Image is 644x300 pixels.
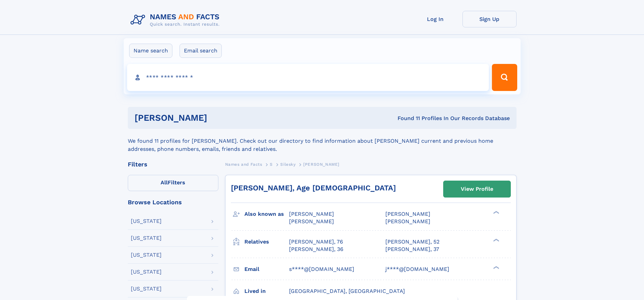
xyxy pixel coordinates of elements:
[385,211,430,217] span: [PERSON_NAME]
[280,162,295,167] span: Silesky
[244,208,289,220] h3: Also known as
[462,11,517,27] a: Sign Up
[302,115,510,122] div: Found 11 Profiles In Our Records Database
[244,285,289,297] h3: Lived in
[270,160,273,168] a: S
[244,236,289,248] h3: Relatives
[492,238,500,242] div: ❯
[127,64,489,91] input: search input
[180,44,222,58] label: Email search
[289,288,405,294] span: [GEOGRAPHIC_DATA], [GEOGRAPHIC_DATA]
[289,218,334,225] span: [PERSON_NAME]
[161,179,168,186] span: All
[129,44,172,58] label: Name search
[303,162,339,167] span: [PERSON_NAME]
[135,114,303,122] h1: [PERSON_NAME]
[492,64,517,91] button: Search Button
[128,175,218,191] label: Filters
[131,235,162,241] div: [US_STATE]
[289,246,343,253] a: [PERSON_NAME], 36
[280,160,295,168] a: Silesky
[128,129,517,153] div: We found 11 profiles for [PERSON_NAME]. Check out our directory to find information about [PERSON...
[492,210,500,215] div: ❯
[225,160,262,168] a: Names and Facts
[289,211,334,217] span: [PERSON_NAME]
[131,286,162,292] div: [US_STATE]
[131,269,162,275] div: [US_STATE]
[131,252,162,258] div: [US_STATE]
[128,199,218,205] div: Browse Locations
[131,218,162,224] div: [US_STATE]
[289,238,343,246] a: [PERSON_NAME], 76
[444,181,510,197] a: View Profile
[385,218,430,225] span: [PERSON_NAME]
[231,184,396,192] a: [PERSON_NAME], Age [DEMOGRAPHIC_DATA]
[461,181,493,197] div: View Profile
[128,11,225,29] img: Logo Names and Facts
[244,263,289,275] h3: Email
[270,162,273,167] span: S
[408,11,462,27] a: Log In
[385,238,439,246] a: [PERSON_NAME], 52
[492,265,500,270] div: ❯
[128,161,218,167] div: Filters
[385,246,439,253] a: [PERSON_NAME], 37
